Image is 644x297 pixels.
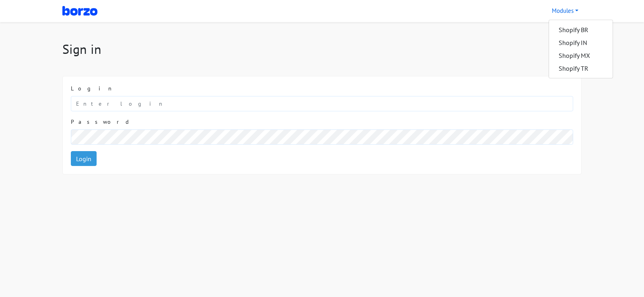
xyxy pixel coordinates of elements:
h1: Sign in [62,41,582,57]
a: Login [71,151,97,166]
img: Borzo - Fast and flexible intra-city delivery for businesses and individuals [62,5,97,16]
a: Shopify TR [549,62,613,75]
label: Login [71,84,116,93]
div: Modules [549,20,613,78]
a: Shopify BR [549,23,613,36]
label: Password [71,118,130,126]
a: Shopify IN [549,36,613,49]
a: Modules [549,3,582,19]
input: Enter login [71,96,573,111]
a: Shopify MX [549,49,613,62]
